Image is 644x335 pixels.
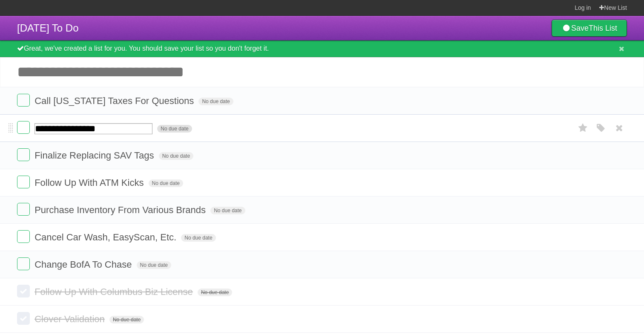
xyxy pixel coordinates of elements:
span: Purchase Inventory From Various Brands [34,205,208,215]
span: No due date [109,316,144,323]
span: No due date [149,179,183,187]
span: Follow Up With ATM Kicks [34,177,146,188]
span: Call [US_STATE] Taxes For Questions [34,95,196,106]
span: Follow Up With Columbus Biz License [34,286,195,297]
span: No due date [198,289,232,296]
a: SaveThis List [552,20,627,37]
label: Done [17,203,30,216]
label: Done [17,176,30,188]
span: Cancel Car Wash, EasyScan, Etc. [34,232,178,243]
label: Done [17,94,30,107]
label: Done [17,230,30,243]
span: Clover Validation [34,314,107,324]
span: No due date [159,152,193,160]
span: No due date [137,261,171,269]
label: Done [17,257,30,270]
label: Done [17,148,30,161]
label: Done [17,312,30,325]
span: No due date [198,98,233,105]
span: [DATE] To Do [17,22,79,34]
span: Finalize Replacing SAV Tags [34,150,156,161]
span: Change BofA To Chase [34,259,134,270]
label: Done [17,285,30,297]
b: This List [589,24,617,32]
span: No due date [157,125,192,133]
span: No due date [181,234,216,242]
label: Star task [575,121,591,135]
span: No due date [210,207,245,214]
label: Done [17,121,30,134]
